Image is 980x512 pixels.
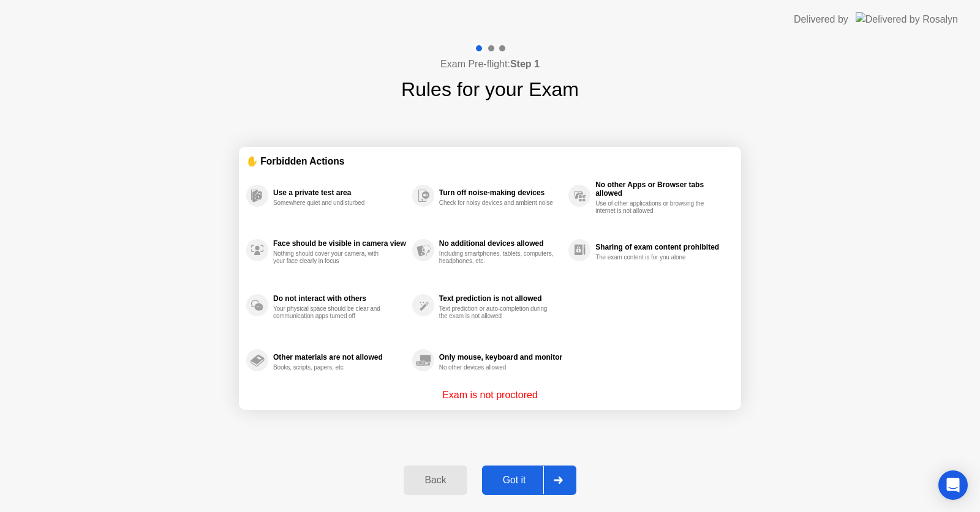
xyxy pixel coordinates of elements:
div: Text prediction or auto-completion during the exam is not allowed [439,305,555,320]
div: Delivered by [794,12,848,27]
img: Delivered by Rosalyn [856,12,958,26]
button: Got it [482,466,576,495]
h4: Exam Pre-flight: [440,57,540,72]
div: Use a private test area [273,188,406,197]
div: Your physical space should be clear and communication apps turned off [273,305,389,320]
div: No other Apps or Browser tabs allowed [595,180,728,198]
div: Do not interact with others [273,294,406,303]
div: Got it [486,475,543,486]
h1: Rules for your Exam [401,75,579,104]
button: Back [404,466,467,495]
div: ✋ Forbidden Actions [246,154,734,168]
div: No additional devices allowed [439,239,562,248]
div: Including smartphones, tablets, computers, headphones, etc. [439,250,555,265]
b: Step 1 [510,59,540,69]
div: No other devices allowed [439,364,555,371]
div: Face should be visible in camera view [273,239,406,248]
p: Exam is not proctored [442,388,538,403]
div: Text prediction is not allowed [439,294,562,303]
div: Check for noisy devices and ambient noise [439,199,555,207]
div: Other materials are not allowed [273,353,406,362]
div: Turn off noise-making devices [439,188,562,197]
div: Nothing should cover your camera, with your face clearly in focus [273,250,389,265]
div: Only mouse, keyboard and monitor [439,353,562,362]
div: Somewhere quiet and undisturbed [273,199,389,207]
div: Books, scripts, papers, etc [273,364,389,371]
div: Back [407,475,463,486]
div: The exam content is for you alone [595,254,711,261]
div: Use of other applications or browsing the internet is not allowed [595,200,711,215]
div: Open Intercom Messenger [938,470,968,500]
div: Sharing of exam content prohibited [595,243,728,251]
